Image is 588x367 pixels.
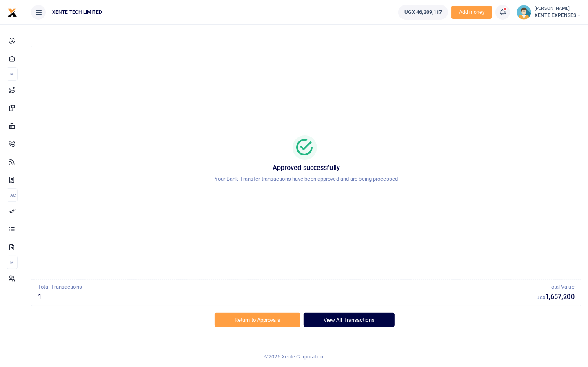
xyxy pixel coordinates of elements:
[38,283,537,292] p: Total Transactions
[7,9,17,15] a: logo-small logo-large logo-large
[451,9,492,15] a: Add money
[517,5,531,20] img: profile-user
[38,293,537,301] h5: 1
[537,283,575,292] p: Total Value
[41,164,571,172] h5: Approved successfully
[451,6,492,19] span: Add money
[535,12,581,19] span: XENTE EXPENSES
[398,5,448,20] a: UGX 46,209,117
[537,296,545,300] small: UGX
[404,8,442,16] span: UGX 46,209,117
[451,6,492,19] li: Toup your wallet
[41,175,571,183] p: Your Bank Transfer transactions have been approved and are being processed
[395,5,451,20] li: Wallet ballance
[537,293,575,301] h5: 1,657,200
[49,9,105,16] span: XENTE TECH LIMITED
[7,188,18,202] li: Ac
[215,313,300,327] a: Return to Approvals
[7,67,18,81] li: M
[7,256,18,269] li: M
[304,313,395,327] a: View All Transactions
[7,8,17,18] img: logo-small
[517,5,581,20] a: profile-user [PERSON_NAME] XENTE EXPENSES
[535,5,581,12] small: [PERSON_NAME]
